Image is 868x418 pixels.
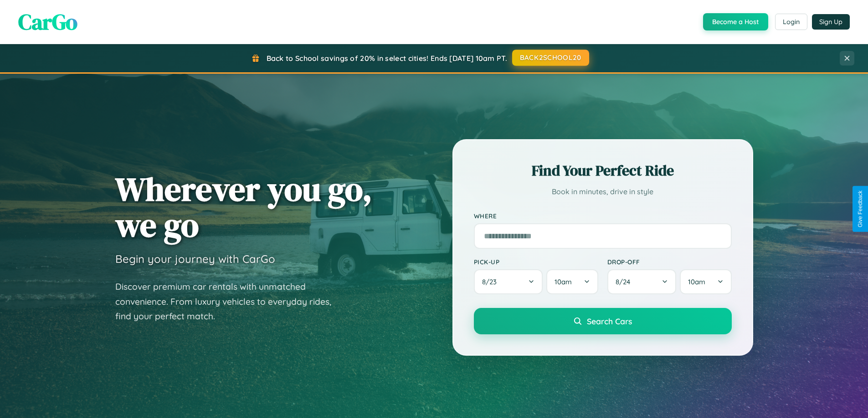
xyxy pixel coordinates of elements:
label: Pick-up [474,258,598,266]
button: 10am [546,269,598,294]
h1: Wherever you go, we go [115,171,372,243]
button: BACK2SCHOOL20 [512,50,589,66]
button: 8/24 [607,269,677,294]
button: Sign Up [812,14,850,30]
span: Search Cars [587,316,632,326]
button: 8/23 [474,269,543,294]
button: 10am [680,269,731,294]
h3: Begin your journey with CarGo [115,252,275,266]
span: 10am [555,277,572,286]
p: Book in minutes, drive in style [474,185,732,198]
span: 8 / 23 [482,277,501,286]
span: 10am [688,277,705,286]
button: Search Cars [474,308,732,334]
button: Become a Host [703,13,768,30]
div: Give Feedback [857,191,863,227]
p: Discover premium car rentals with unmatched convenience. From luxury vehicles to everyday rides, ... [115,279,343,324]
span: 8 / 24 [616,277,635,286]
button: Login [775,14,807,30]
label: Drop-off [607,258,732,266]
span: Back to School savings of 20% in select cities! Ends [DATE] 10am PT. [267,54,507,63]
label: Where [474,212,732,220]
h2: Find Your Perfect Ride [474,161,732,181]
span: CarGo [18,7,77,37]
